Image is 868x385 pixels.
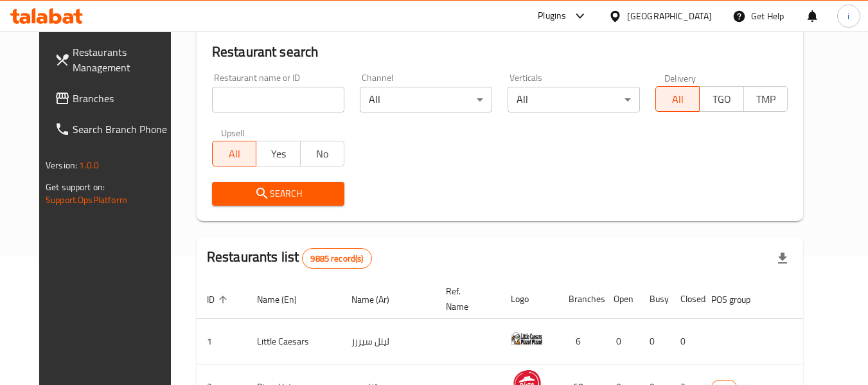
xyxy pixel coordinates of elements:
label: Delivery [664,73,696,82]
a: Branches [44,83,184,114]
a: Search Branch Phone [44,114,184,145]
span: i [847,9,849,23]
th: Branches [558,280,603,319]
span: Ref. Name [446,283,485,314]
span: Name (En) [257,292,314,307]
div: All [508,87,640,112]
span: 9885 record(s) [303,253,371,265]
a: Support.OpsPlatform [46,192,127,208]
input: Search for restaurant name or ID.. [212,87,344,112]
span: POS group [711,292,767,307]
div: [GEOGRAPHIC_DATA] [627,9,712,23]
td: 0 [639,319,670,364]
span: Get support on: [46,179,105,195]
button: TGO [699,86,743,112]
span: Search [222,186,334,202]
button: All [212,141,256,166]
th: Busy [639,280,670,319]
td: 6 [558,319,603,364]
h2: Restaurant search [212,42,788,62]
span: All [661,90,695,109]
div: Plugins [538,8,566,24]
span: 1.0.0 [79,157,99,174]
span: TGO [705,90,738,109]
span: All [218,145,251,163]
h2: Restaurants list [207,247,372,269]
span: Restaurants Management [73,44,174,75]
label: Upsell [221,128,245,137]
div: Total records count [302,248,371,269]
th: Open [603,280,639,319]
a: Restaurants Management [44,37,184,83]
td: Little Caesars [247,319,341,364]
button: TMP [743,86,788,112]
div: Export file [767,243,798,274]
span: Version: [46,157,77,174]
span: Yes [261,145,295,163]
span: Name (Ar) [351,292,406,307]
button: Search [212,182,344,206]
img: Little Caesars [511,323,543,355]
button: No [300,141,344,166]
button: All [655,86,700,112]
span: ID [207,292,231,307]
div: All [360,87,492,112]
td: ليتل سيزرز [341,319,436,364]
th: Logo [500,280,558,319]
span: Search Branch Phone [73,121,174,137]
th: Closed [670,280,701,319]
span: Branches [73,91,174,106]
span: No [306,145,339,163]
td: 1 [197,319,247,364]
button: Yes [256,141,300,166]
span: TMP [749,90,783,109]
td: 0 [670,319,701,364]
td: 0 [603,319,639,364]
